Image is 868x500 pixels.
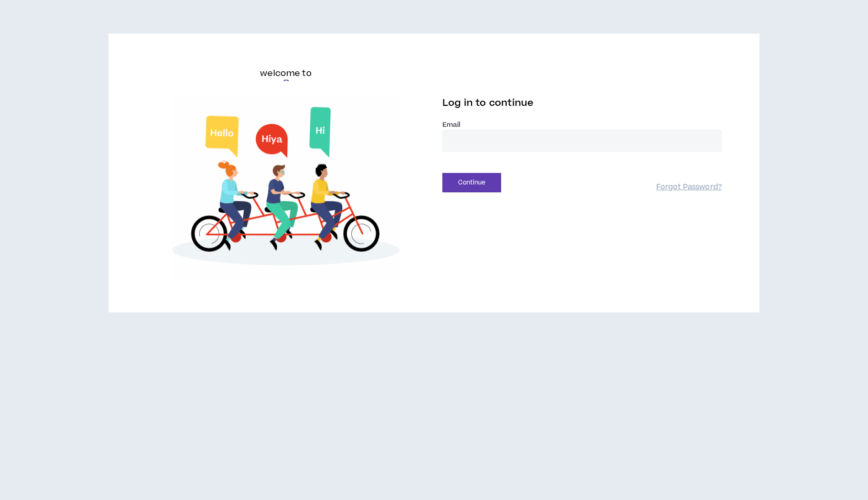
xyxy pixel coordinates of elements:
[260,67,312,80] h6: welcome to
[442,96,534,110] span: Log in to continue
[146,97,426,279] img: Welcome to Wripple
[442,173,501,192] button: Continue
[656,182,722,192] a: Forgot Password?
[442,120,722,129] label: Email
